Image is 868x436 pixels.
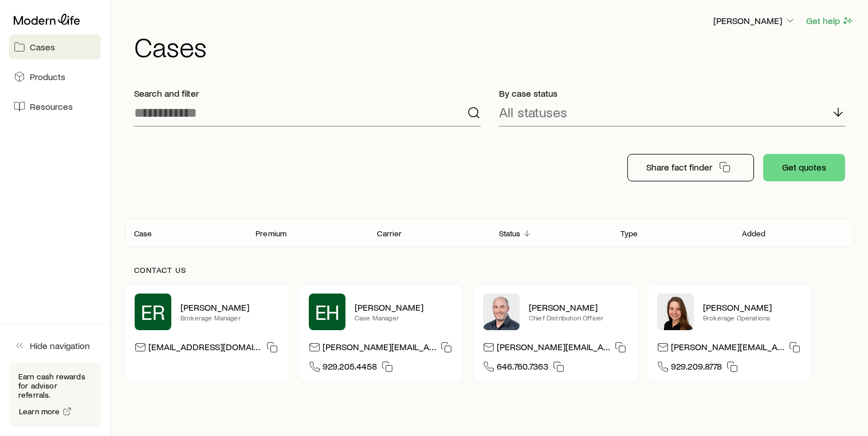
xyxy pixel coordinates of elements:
p: By case status [499,88,846,99]
h1: Cases [134,33,854,60]
p: Search and filter [134,88,481,99]
p: Type [620,229,638,238]
p: All statuses [499,104,567,120]
img: Ellen Wall [657,294,694,330]
span: Cases [30,41,55,53]
img: Dan Pierson [483,294,520,330]
p: Brokerage Manager [180,313,280,322]
span: Learn more [19,407,60,415]
p: Premium [256,229,286,238]
div: Client cases [125,219,854,247]
p: Share fact finder [646,161,712,173]
button: Get help [806,14,854,27]
a: Products [9,64,101,89]
span: 929.209.8778 [671,360,722,376]
a: Resources [9,94,101,119]
p: [PERSON_NAME] [703,302,803,313]
a: Cases [9,34,101,60]
p: [PERSON_NAME][EMAIL_ADDRESS][DOMAIN_NAME] [323,341,436,356]
p: [PERSON_NAME][EMAIL_ADDRESS][DOMAIN_NAME] [497,341,610,356]
p: [PERSON_NAME] [713,15,796,26]
span: EH [315,300,340,323]
span: Resources [30,101,73,112]
p: Added [742,229,766,238]
span: Hide navigation [30,340,90,351]
div: Earn cash rewards for advisor referrals.Learn more [9,363,101,427]
p: Carrier [377,229,402,238]
p: Chief Distribution Officer [529,313,629,322]
p: Brokerage Operations [703,313,803,322]
span: 929.205.4458 [323,360,377,376]
p: Status [499,229,521,238]
button: Share fact finder [627,154,754,181]
p: Contact us [134,265,845,275]
p: [PERSON_NAME] [355,302,454,313]
button: Hide navigation [9,333,101,358]
p: Case [134,229,152,238]
p: [PERSON_NAME] [180,302,280,313]
p: [PERSON_NAME][EMAIL_ADDRESS][DOMAIN_NAME] [671,341,784,356]
span: 646.760.7363 [497,360,548,376]
span: Products [30,71,65,82]
p: [EMAIL_ADDRESS][DOMAIN_NAME] [148,341,262,356]
p: [PERSON_NAME] [529,302,629,313]
button: [PERSON_NAME] [713,14,796,28]
button: Get quotes [763,154,845,181]
p: Earn cash rewards for advisor referrals. [18,372,92,399]
span: ER [141,300,165,323]
p: Case Manager [355,313,454,322]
